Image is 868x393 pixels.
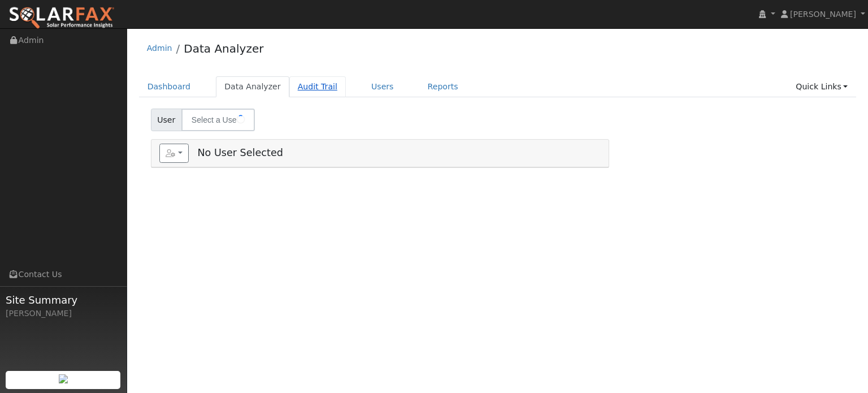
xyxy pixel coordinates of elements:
h5: No User Selected [159,144,601,163]
span: Site Summary [6,292,121,308]
div: [PERSON_NAME] [6,308,121,319]
a: Admin [147,44,172,53]
a: Reports [419,76,467,97]
a: Dashboard [139,76,199,97]
img: SolarFax [8,6,115,30]
span: User [151,109,182,131]
a: Data Analyzer [184,42,263,55]
input: Select a User [181,109,255,131]
span: [PERSON_NAME] [790,10,856,19]
img: retrieve [59,374,68,383]
a: Quick Links [787,76,856,97]
a: Audit Trail [289,76,346,97]
a: Users [363,76,402,97]
a: Data Analyzer [216,76,289,97]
